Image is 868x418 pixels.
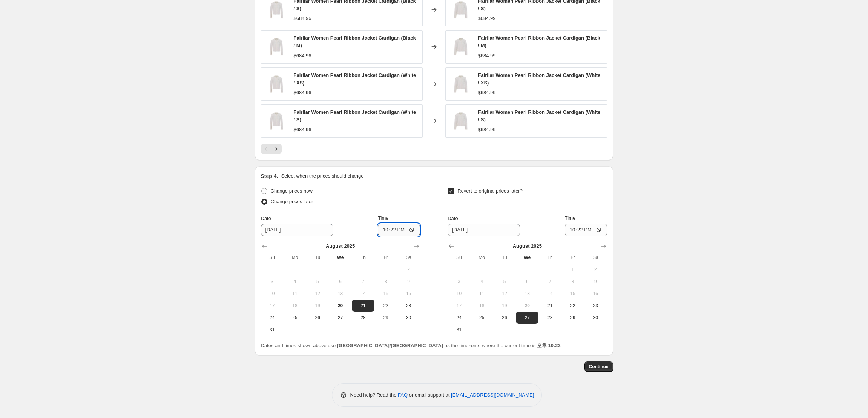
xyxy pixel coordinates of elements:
[471,251,493,263] th: Monday
[516,251,538,263] th: Wednesday
[587,254,604,260] span: Sa
[411,241,422,251] button: Show next month, September 2025
[565,215,575,221] span: Time
[451,315,467,321] span: 24
[400,291,417,297] span: 16
[561,276,584,288] button: Friday August 8 2025
[397,276,420,288] button: Saturday August 9 2025
[400,254,417,260] span: Sa
[377,266,394,273] span: 1
[294,35,416,48] span: Fairliar Women Pearl Ribbon Jacket Cardigan (Black / M)
[516,300,538,312] button: Today Wednesday August 20 2025
[478,15,496,22] div: $684.99
[448,288,470,300] button: Sunday August 10 2025
[294,126,311,133] div: $684.96
[332,303,348,309] span: 20
[478,52,496,60] div: $684.99
[587,279,604,285] span: 9
[374,288,397,300] button: Friday August 15 2025
[584,361,613,372] button: Continue
[284,251,306,263] th: Monday
[337,343,443,348] b: [GEOGRAPHIC_DATA]/[GEOGRAPHIC_DATA]
[478,89,496,96] div: $684.99
[397,263,420,276] button: Saturday August 2 2025
[309,254,326,260] span: Tu
[374,300,397,312] button: Friday August 22 2025
[398,392,408,398] a: FAQ
[538,276,561,288] button: Thursday August 7 2025
[449,73,472,95] img: Fairliar-Women-Pearl-Ribbon-Cardigan4_80x.jpg
[284,312,306,324] button: Monday August 25 2025
[474,315,490,321] span: 25
[287,315,303,321] span: 25
[264,327,281,333] span: 31
[564,266,581,273] span: 1
[352,300,374,312] button: Thursday August 21 2025
[587,303,604,309] span: 23
[538,288,561,300] button: Thursday August 14 2025
[451,392,534,398] a: [EMAIL_ADDRESS][DOMAIN_NAME]
[332,254,348,260] span: We
[561,263,584,276] button: Friday August 1 2025
[584,300,607,312] button: Saturday August 23 2025
[374,312,397,324] button: Friday August 29 2025
[448,300,470,312] button: Sunday August 17 2025
[284,276,306,288] button: Monday August 4 2025
[471,312,493,324] button: Monday August 25 2025
[287,291,303,297] span: 11
[332,315,348,321] span: 27
[329,288,351,300] button: Wednesday August 13 2025
[265,73,288,95] img: Fairliar-Women-Pearl-Ribbon-Cardigan4_80x.jpg
[471,276,493,288] button: Monday August 4 2025
[264,279,281,285] span: 3
[265,35,288,58] img: Fairliar-Women-Pearl-Ribbon-Cardigan4_80x.jpg
[587,266,604,273] span: 2
[377,291,394,297] span: 15
[516,312,538,324] button: Wednesday August 27 2025
[374,263,397,276] button: Friday August 1 2025
[496,303,513,309] span: 19
[448,251,470,263] th: Sunday
[587,291,604,297] span: 16
[377,254,394,260] span: Fr
[496,279,513,285] span: 5
[564,291,581,297] span: 15
[561,288,584,300] button: Friday August 15 2025
[496,254,513,260] span: Tu
[478,35,600,48] span: Fairliar Women Pearl Ribbon Jacket Cardigan (Black / M)
[448,324,470,336] button: Sunday August 31 2025
[355,279,371,285] span: 7
[449,110,472,132] img: Fairliar-Women-Pearl-Ribbon-Cardigan4_80x.jpg
[493,276,516,288] button: Tuesday August 5 2025
[538,300,561,312] button: Thursday August 21 2025
[261,224,333,236] input: 8/20/2025
[478,126,496,133] div: $684.99
[332,291,348,297] span: 13
[332,279,348,285] span: 6
[329,312,351,324] button: Wednesday August 27 2025
[400,315,417,321] span: 30
[355,303,371,309] span: 21
[564,315,581,321] span: 29
[538,312,561,324] button: Thursday August 28 2025
[516,288,538,300] button: Wednesday August 13 2025
[478,109,601,122] span: Fairliar Women Pearl Ribbon Jacket Cardigan (White / S)
[329,251,351,263] th: Wednesday
[378,215,388,221] span: Time
[448,216,458,221] span: Date
[329,300,351,312] button: Today Wednesday August 20 2025
[541,291,558,297] span: 14
[397,312,420,324] button: Saturday August 30 2025
[537,343,561,348] b: 오후 10:22
[329,276,351,288] button: Wednesday August 6 2025
[261,288,284,300] button: Sunday August 10 2025
[261,172,278,180] h2: Step 4.
[564,279,581,285] span: 8
[261,276,284,288] button: Sunday August 3 2025
[309,303,326,309] span: 19
[496,315,513,321] span: 26
[493,251,516,263] th: Tuesday
[598,241,609,251] button: Show next month, September 2025
[265,110,288,132] img: Fairliar-Women-Pearl-Ribbon-Cardigan4_80x.jpg
[448,276,470,288] button: Sunday August 3 2025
